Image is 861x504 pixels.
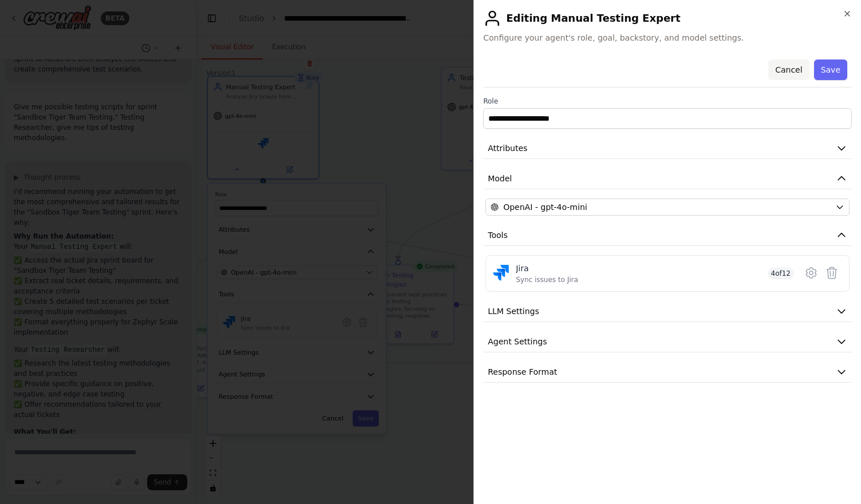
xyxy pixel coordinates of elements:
span: 4 of 12 [768,268,795,279]
span: Agent Settings [488,336,547,347]
button: Attributes [483,138,852,159]
span: Model [488,173,512,184]
button: Agent Settings [483,331,852,352]
button: Model [483,168,852,189]
button: OpenAI - gpt-4o-mini [485,199,850,216]
label: Role [483,97,852,106]
div: Sync issues to Jira [516,275,578,284]
h2: Editing Manual Testing Expert [483,9,852,27]
div: Jira [516,263,578,274]
button: Tools [483,225,852,246]
span: Tools [488,229,508,241]
span: Response Format [488,366,557,378]
button: Configure tool [801,263,821,283]
span: LLM Settings [488,305,539,317]
span: Configure your agent's role, goal, backstory, and model settings. [483,32,852,43]
button: Cancel [768,59,809,80]
button: LLM Settings [483,301,852,322]
span: OpenAI - gpt-4o-mini [503,201,587,213]
img: Jira [493,265,509,281]
button: Delete tool [821,263,842,283]
button: Response Format [483,362,852,383]
button: Save [814,59,847,80]
span: Attributes [488,142,527,154]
